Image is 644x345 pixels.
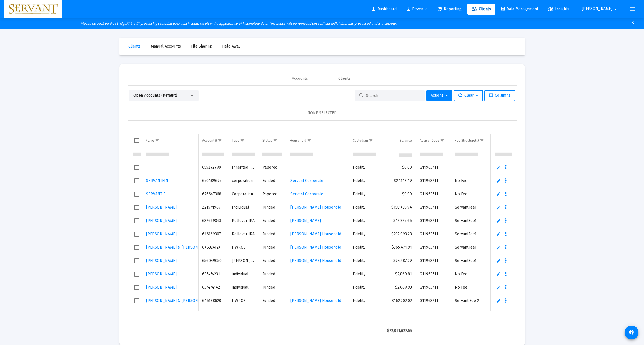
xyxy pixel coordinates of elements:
[501,7,538,11] span: Data Management
[262,298,282,304] div: Funded
[146,232,177,236] span: [PERSON_NAME]
[496,258,501,263] a: Edit
[228,227,259,241] td: Rollover IRA
[349,254,383,267] td: Fidelity
[262,285,282,290] div: Funded
[612,4,619,15] mat-icon: arrow_drop_down
[416,227,451,241] td: G11963711
[416,161,451,174] td: G11963711
[134,298,139,303] div: Select row
[451,281,491,294] td: No Fee
[383,134,415,147] td: Column Balance
[431,93,448,98] span: Actions
[146,190,167,198] a: SERVANT FI
[472,7,491,11] span: Clients
[146,138,154,143] div: Name
[146,205,177,210] span: [PERSON_NAME]
[146,257,177,265] a: [PERSON_NAME]
[407,7,428,11] span: Revenue
[467,4,495,15] a: Clients
[292,76,308,81] div: Accounts
[290,178,323,183] span: Servant Corporate
[146,218,177,223] span: [PERSON_NAME]
[451,307,491,321] td: Servant Fee 2
[124,41,145,52] a: Clients
[146,230,177,238] a: [PERSON_NAME]
[383,161,415,174] td: $0.00
[146,177,169,185] a: SERVANTFIN
[349,174,383,187] td: Fidelity
[383,281,415,294] td: $2,669.93
[218,41,245,52] a: Held Away
[9,4,58,15] img: Dashboard
[146,270,177,278] a: [PERSON_NAME]
[134,245,139,250] div: Select row
[128,44,141,49] span: Clients
[228,241,259,254] td: JTWROS
[451,227,491,241] td: ServantFee1
[496,272,501,277] a: Edit
[290,257,342,265] a: [PERSON_NAME] Household
[198,214,228,227] td: 637669043
[262,138,272,143] div: Status
[400,138,412,143] div: Balance
[228,201,259,214] td: Individual
[134,205,139,210] div: Select row
[349,161,383,174] td: Fidelity
[496,192,501,197] a: Edit
[198,161,228,174] td: 655242490
[628,329,635,336] mat-icon: contact_support
[146,298,212,303] span: [PERSON_NAME] & [PERSON_NAME]
[262,205,282,210] div: Funded
[433,4,466,15] a: Reporting
[198,174,228,187] td: 670489697
[349,241,383,254] td: Fidelity
[262,271,282,277] div: Funded
[451,294,491,307] td: Servant Fee 2
[496,245,501,250] a: Edit
[290,232,341,236] span: [PERSON_NAME] Household
[134,218,139,223] div: Select row
[151,44,181,49] span: Manual Accounts
[290,205,341,210] span: [PERSON_NAME] Household
[383,241,415,254] td: $365,471.91
[134,138,139,143] div: Select all
[582,7,612,11] span: [PERSON_NAME]
[191,44,212,49] span: File Sharing
[290,245,341,250] span: [PERSON_NAME] Household
[228,267,259,281] td: individual
[451,187,491,201] td: No Fee
[134,285,139,290] div: Select row
[451,134,491,147] td: Column Fee Structure(s)
[146,217,177,225] a: [PERSON_NAME]
[290,243,342,251] a: [PERSON_NAME] Household
[232,138,239,143] div: Type
[383,214,415,227] td: $43,837.66
[262,165,282,170] div: Papered
[454,90,483,101] button: Clear
[146,283,177,291] a: [PERSON_NAME]
[202,138,217,143] div: Account #
[228,214,259,227] td: Rollover IRA
[402,4,432,15] a: Revenue
[496,285,501,290] a: Edit
[451,174,491,187] td: No Fee
[416,267,451,281] td: G11963711
[575,3,626,14] button: [PERSON_NAME]
[383,307,415,321] td: $10,317.91
[262,231,282,237] div: Funded
[349,201,383,214] td: Fidelity
[496,232,501,237] a: Edit
[132,110,512,116] div: NONE SELECTED
[548,7,569,11] span: Insights
[416,241,451,254] td: G11963711
[286,134,349,147] td: Column Household
[198,201,228,214] td: Z21571969
[383,227,415,241] td: $297,093.28
[349,307,383,321] td: Fidelity
[155,138,159,142] span: Show filter options for column 'Name'
[228,187,259,201] td: Corporation
[187,41,216,52] a: File Sharing
[349,187,383,201] td: Fidelity
[349,214,383,227] td: Fidelity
